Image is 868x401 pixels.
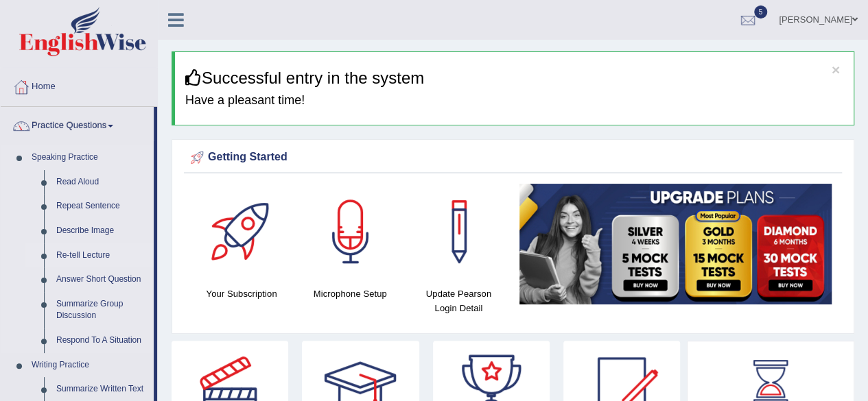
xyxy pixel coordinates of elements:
[50,267,154,292] a: Answer Short Question
[754,5,768,19] span: 5
[50,243,154,268] a: Re-tell Lecture
[1,68,157,102] a: Home
[519,184,832,304] img: small5.jpg
[50,328,154,353] a: Respond To A Situation
[187,147,838,168] div: Getting Started
[303,287,397,301] h4: Microphone Setup
[194,287,289,301] h4: Your Subscription
[832,62,840,77] button: ×
[185,69,843,87] h3: Successful entry in the system
[50,170,154,195] a: Read Aloud
[25,353,154,378] a: Writing Practice
[25,145,154,170] a: Speaking Practice
[50,292,154,328] a: Summarize Group Discussion
[50,194,154,219] a: Repeat Sentence
[50,219,154,243] a: Describe Image
[1,107,154,141] a: Practice Questions
[185,94,843,108] h4: Have a pleasant time!
[411,287,506,315] h4: Update Pearson Login Detail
